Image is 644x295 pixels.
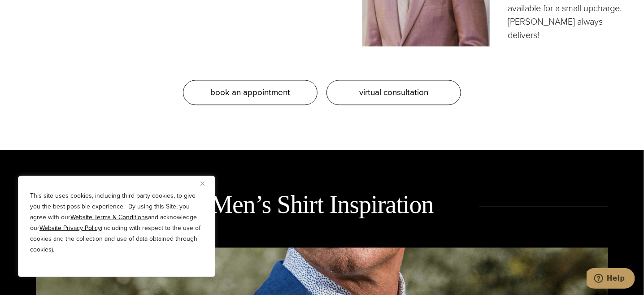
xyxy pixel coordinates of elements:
a: Website Terms & Conditions [70,213,148,222]
span: book an appointment [210,86,290,99]
iframe: Opens a widget where you can chat to one of our agents [587,268,635,291]
a: book an appointment [183,80,318,105]
a: virtual consultation [326,80,461,105]
img: Close [200,182,205,186]
button: Close [200,178,211,189]
h2: Men’s Shirt Inspiration [165,188,479,221]
p: This site uses cookies, including third party cookies, to give you the best possible experience. ... [30,191,203,255]
span: virtual consultation [359,86,428,99]
a: Website Privacy Policy [39,223,101,233]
